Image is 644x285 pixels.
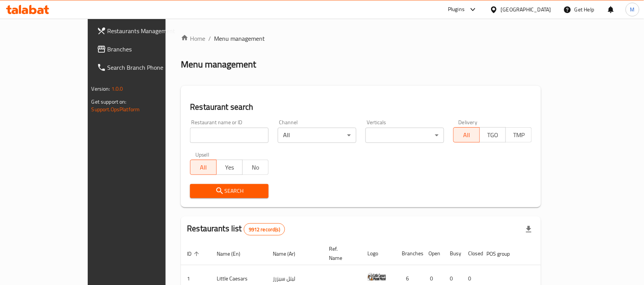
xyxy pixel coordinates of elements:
[208,34,211,43] li: /
[187,249,201,258] span: ID
[520,220,538,239] div: Export file
[278,128,356,143] div: All
[509,130,529,141] span: TMP
[480,127,506,142] button: TGO
[273,249,305,258] span: Name (Ar)
[190,101,532,113] h2: Restaurant search
[462,242,480,265] th: Closed
[244,226,285,233] span: 9912 record(s)
[92,97,127,107] span: Get support on:
[483,130,503,141] span: TGO
[91,22,195,40] a: Restaurants Management
[242,160,269,175] button: No
[190,184,269,198] button: Search
[92,84,110,94] span: Version:
[444,242,462,265] th: Busy
[216,160,243,175] button: Yes
[195,152,209,157] label: Upsell
[244,223,285,235] div: Total records count
[448,5,465,14] div: Plugins
[214,34,265,43] span: Menu management
[91,58,195,77] a: Search Branch Phone
[108,26,189,35] span: Restaurants Management
[246,162,266,173] span: No
[181,58,256,70] h2: Menu management
[193,162,213,173] span: All
[459,120,478,125] label: Delivery
[486,249,520,258] span: POS group
[422,242,444,265] th: Open
[111,84,123,94] span: 1.0.0
[453,127,480,142] button: All
[501,5,551,14] div: [GEOGRAPHIC_DATA]
[92,104,140,114] a: Support.OpsPlatform
[329,244,352,263] span: Ref. Name
[108,63,189,72] span: Search Branch Phone
[396,242,422,265] th: Branches
[217,249,250,258] span: Name (En)
[190,128,269,143] input: Search for restaurant name or ID..
[190,160,216,175] button: All
[506,127,532,142] button: TMP
[91,40,195,58] a: Branches
[361,242,396,265] th: Logo
[220,162,240,173] span: Yes
[196,186,262,196] span: Search
[181,34,541,43] nav: breadcrumb
[108,45,189,54] span: Branches
[630,5,635,14] span: M
[365,128,444,143] div: ​
[457,130,477,141] span: All
[187,223,285,235] h2: Restaurants list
